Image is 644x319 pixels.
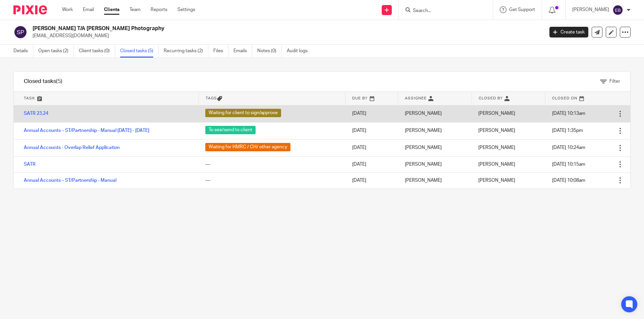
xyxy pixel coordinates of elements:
h2: [PERSON_NAME] T/A [PERSON_NAME] Photography [33,25,438,32]
a: Audit logs [287,45,313,58]
td: [DATE] [345,156,398,172]
a: Open tasks (2) [38,45,74,58]
td: [DATE] [345,139,398,156]
td: [PERSON_NAME] [398,172,472,188]
span: [DATE] 1:35pm [552,128,583,133]
span: [PERSON_NAME] [478,128,515,133]
div: --- [205,161,339,168]
span: [DATE] 10:13am [552,111,585,116]
p: [EMAIL_ADDRESS][DOMAIN_NAME] [33,32,539,39]
a: Closed tasks (5) [120,45,159,58]
a: Settings [177,6,195,13]
span: Waiting for client to sign/approve [205,109,281,117]
span: [PERSON_NAME] [478,162,515,167]
span: (5) [56,79,62,84]
a: Details [13,45,33,58]
img: svg%3E [612,5,623,15]
a: Client tasks (0) [79,45,115,58]
a: Annual Accounts – ST/Partnership - Manual [DATE] - [DATE] [24,128,149,133]
a: Email [83,6,94,13]
span: [DATE] 10:08am [552,178,585,183]
a: Annual Accounts - Overlap Relief Application [24,145,120,150]
span: [DATE] 10:24am [552,145,585,150]
a: Notes (0) [257,45,282,58]
a: Create task [549,27,588,37]
span: [PERSON_NAME] [478,145,515,150]
a: Emails [233,45,252,58]
a: Clients [104,6,119,13]
span: [PERSON_NAME] [478,111,515,116]
span: [PERSON_NAME] [478,178,515,183]
a: SATR 23.24 [24,111,48,116]
span: [DATE] 10:15am [552,162,585,167]
span: Get Support [509,7,535,12]
td: [PERSON_NAME] [398,139,472,156]
a: Work [62,6,73,13]
a: Reports [151,6,167,13]
td: [DATE] [345,105,398,122]
td: [PERSON_NAME] [398,105,472,122]
td: [DATE] [345,172,398,188]
td: [PERSON_NAME] [398,122,472,139]
td: [DATE] [345,122,398,139]
span: Waiting for HMRC / CH/ other agency [205,143,290,151]
p: [PERSON_NAME] [572,6,609,13]
a: Team [129,6,141,13]
input: Search [412,8,473,14]
h1: Closed tasks [24,78,62,85]
a: Files [213,45,228,58]
a: SATR [24,162,36,167]
th: Tags [199,92,345,105]
div: --- [205,177,339,184]
span: Filter [609,79,620,84]
td: [PERSON_NAME] [398,156,472,172]
a: Recurring tasks (2) [164,45,208,58]
img: Pixie [13,5,47,14]
a: Annual Accounts – ST/Partnership - Manual [24,178,116,183]
span: To see/send to client [205,126,256,134]
img: svg%3E [13,25,28,39]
